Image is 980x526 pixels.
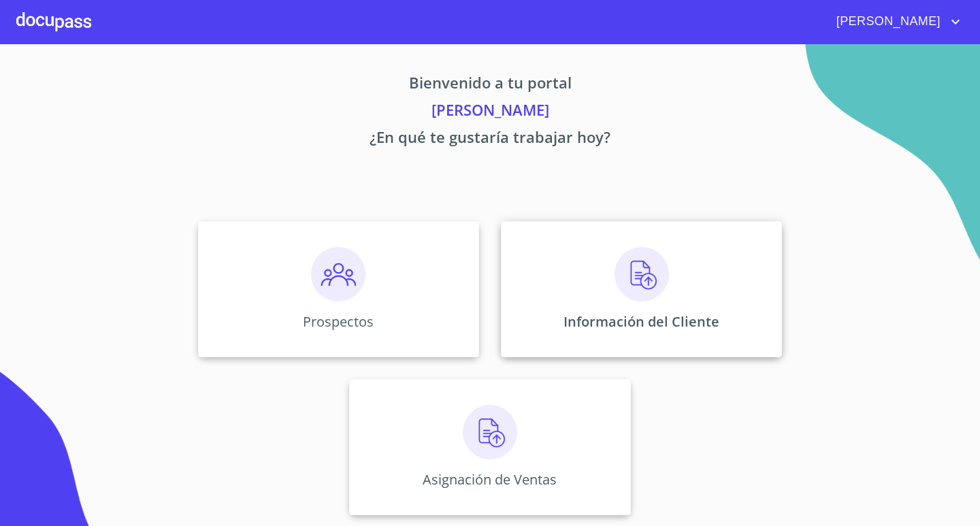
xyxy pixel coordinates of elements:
[71,71,909,99] p: Bienvenido a tu portal
[71,126,909,153] p: ¿En qué te gustaría trabajar hoy?
[615,247,669,301] img: carga.png
[563,312,719,331] p: Información del Cliente
[463,405,517,459] img: carga.png
[303,312,374,331] p: Prospectos
[826,11,947,33] span: [PERSON_NAME]
[423,470,557,489] p: Asignación de Ventas
[826,11,964,33] button: account of current user
[311,247,365,301] img: prospectos.png
[71,99,909,126] p: [PERSON_NAME]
